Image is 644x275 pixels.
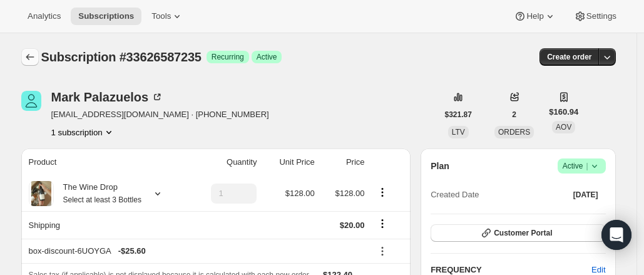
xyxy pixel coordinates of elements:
[372,185,392,199] button: Product actions
[335,189,365,198] span: $128.00
[21,48,39,66] button: Subscriptions
[556,123,571,132] span: AOV
[573,190,598,200] span: [DATE]
[21,148,189,176] th: Product
[21,91,41,111] span: Mark Palazuelos
[257,52,277,62] span: Active
[506,8,563,25] button: Help
[63,195,141,204] small: Select at least 3 Bottles
[539,48,599,66] button: Create order
[151,11,171,21] span: Tools
[51,91,164,103] div: Mark Palazuelos
[512,110,516,120] span: 2
[452,128,465,137] span: LTV
[78,11,134,21] span: Subscriptions
[504,106,524,123] button: 2
[260,148,318,176] th: Unit Price
[586,161,588,171] span: |
[51,126,115,138] button: Product actions
[28,11,61,21] span: Analytics
[494,228,552,238] span: Customer Portal
[549,106,578,118] span: $160.94
[498,128,530,137] span: ORDERS
[29,245,365,257] div: box-discount-6UOYGA
[526,11,543,21] span: Help
[445,110,472,120] span: $321.87
[586,11,616,21] span: Settings
[431,189,479,201] span: Created Date
[437,106,479,123] button: $321.87
[372,217,392,231] button: Shipping actions
[563,160,601,172] span: Active
[41,50,202,64] span: Subscription #33626587235
[71,8,141,25] button: Subscriptions
[566,8,624,25] button: Settings
[51,108,269,121] span: [EMAIL_ADDRESS][DOMAIN_NAME] · [PHONE_NUMBER]
[285,189,315,198] span: $128.00
[189,148,261,176] th: Quantity
[566,186,606,204] button: [DATE]
[118,245,146,257] span: - $25.60
[144,8,191,25] button: Tools
[547,52,591,62] span: Create order
[340,221,365,230] span: $20.00
[212,52,244,62] span: Recurring
[431,224,605,242] button: Customer Portal
[431,160,449,172] h2: Plan
[601,220,631,250] div: Open Intercom Messenger
[54,181,141,206] div: The Wine Drop
[21,211,189,239] th: Shipping
[319,148,369,176] th: Price
[20,8,68,25] button: Analytics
